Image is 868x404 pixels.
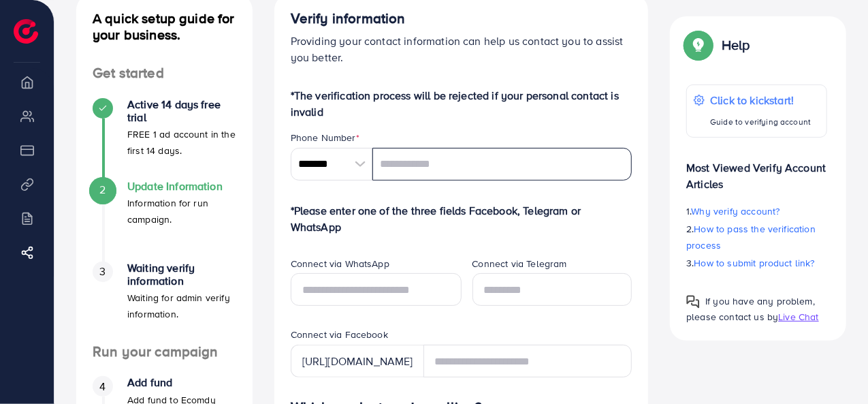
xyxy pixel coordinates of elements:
p: 1. [686,203,827,219]
p: Help [722,37,750,53]
p: Providing your contact information can help us contact you to assist you better. [291,33,632,65]
label: Connect via WhatsApp [291,257,389,270]
img: logo [14,19,38,44]
span: 4 [99,379,106,394]
span: How to submit product link? [694,256,815,270]
h4: Run your campaign [76,343,253,360]
div: [URL][DOMAIN_NAME] [291,345,424,377]
li: Active 14 days free trial [76,98,253,180]
span: Live Chat [778,310,818,324]
h4: Update Information [127,180,236,193]
h4: Verify information [291,10,632,27]
label: Connect via Facebook [291,328,388,341]
img: Popup guide [686,295,700,309]
li: Update Information [76,180,253,262]
span: Why verify account? [692,204,780,218]
span: 3 [99,264,106,279]
p: Guide to verifying account [710,114,811,130]
p: *Please enter one of the three fields Facebook, Telegram or WhatsApp [291,202,632,235]
label: Phone Number [291,131,359,144]
h4: A quick setup guide for your business. [76,10,253,43]
p: Click to kickstart! [710,92,811,108]
iframe: Chat [810,343,858,394]
h4: Active 14 days free trial [127,98,236,124]
h4: Add fund [127,376,236,389]
h4: Get started [76,65,253,82]
p: Waiting for admin verify information. [127,290,236,322]
h4: Waiting verify information [127,262,236,288]
span: If you have any problem, please contact us by [686,294,815,324]
p: 2. [686,221,827,253]
li: Waiting verify information [76,262,253,343]
p: FREE 1 ad account in the first 14 days. [127,126,236,159]
p: Information for run campaign. [127,195,236,228]
label: Connect via Telegram [472,257,567,270]
p: 3. [686,255,827,271]
img: Popup guide [686,33,711,57]
p: Most Viewed Verify Account Articles [686,149,827,192]
p: *The verification process will be rejected if your personal contact is invalid [291,87,632,120]
span: 2 [99,182,106,198]
span: How to pass the verification process [686,222,816,252]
